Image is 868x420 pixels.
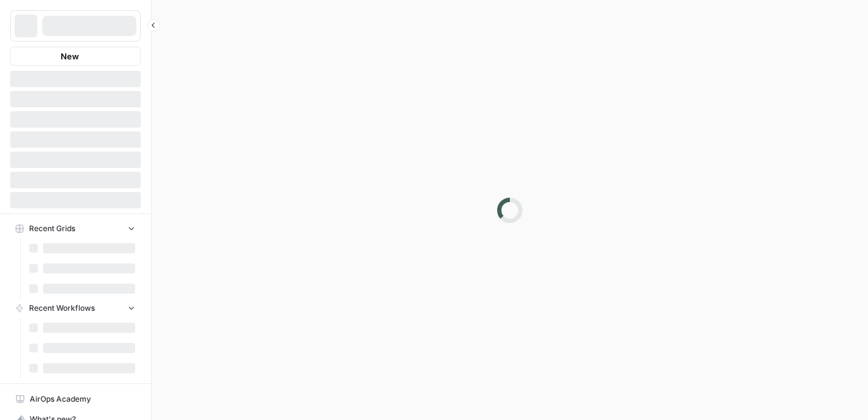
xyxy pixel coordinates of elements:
[29,223,75,234] span: Recent Grids
[10,299,141,318] button: Recent Workflows
[61,50,79,63] span: New
[30,393,135,405] span: AirOps Academy
[29,303,95,314] span: Recent Workflows
[10,47,141,66] button: New
[10,389,141,409] a: AirOps Academy
[10,219,141,238] button: Recent Grids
